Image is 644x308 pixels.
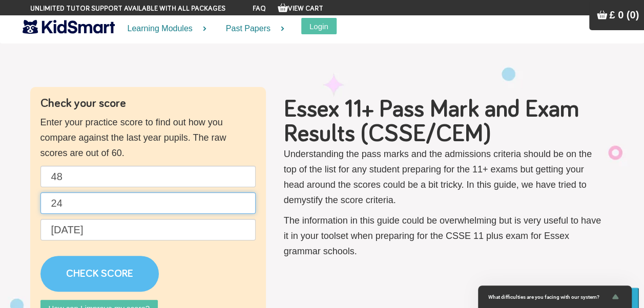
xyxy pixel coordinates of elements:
a: FAQ [253,5,266,12]
span: What difficulties are you facing with our system? [488,294,609,300]
a: CHECK SCORE [40,256,159,292]
button: Login [301,18,337,34]
span: £ 0 (0) [609,9,639,20]
input: English raw score [40,166,256,187]
p: Enter your practice score to find out how you compare against the last year pupils. The raw score... [40,115,256,161]
img: KidSmart logo [23,18,115,36]
p: Understanding the pass marks and the admissions criteria should be on the top of the list for any... [284,146,604,208]
img: Your items in the shopping basket [278,3,288,13]
input: Maths raw score [40,192,256,214]
img: Your items in the shopping basket [597,10,607,20]
h4: Check your score [40,97,256,109]
input: Date of birth (d/m/y) e.g. 27/12/2007 [40,219,256,240]
a: View Cart [278,5,323,12]
span: Unlimited tutor support available with all packages [30,4,225,14]
a: Past Papers [213,15,291,42]
p: The information in this guide could be overwhelming but is very useful to have it in your toolset... [284,213,604,259]
button: Show survey - What difficulties are you facing with our system? [488,291,621,303]
a: Learning Modules [115,15,213,42]
h1: Essex 11+ Pass Mark and Exam Results (CSSE/CEM) [284,97,604,146]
